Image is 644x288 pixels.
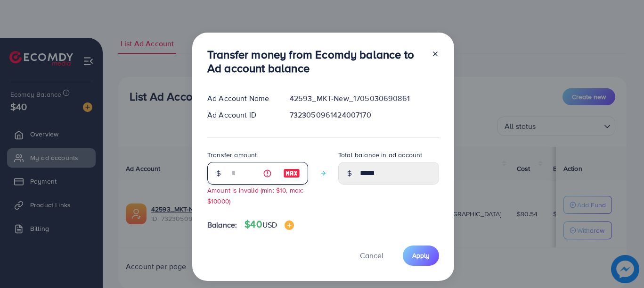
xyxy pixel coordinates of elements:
[207,220,237,230] span: Balance:
[282,93,447,104] div: 42593_MKT-New_1705030690861
[200,110,282,120] div: Ad Account ID
[207,186,303,205] small: Amount is invalid (min: $10, max: $10000)
[200,93,282,104] div: Ad Account Name
[285,220,294,230] img: image
[412,251,430,260] span: Apply
[283,168,300,179] img: image
[360,250,383,261] span: Cancel
[207,48,424,75] h3: Transfer money from Ecomdy balance to Ad account balance
[338,150,422,160] label: Total balance in ad account
[348,246,395,266] button: Cancel
[207,150,257,160] label: Transfer amount
[403,246,439,266] button: Apply
[245,219,294,230] h4: $40
[282,110,447,120] div: 7323050961424007170
[262,220,277,230] span: USD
